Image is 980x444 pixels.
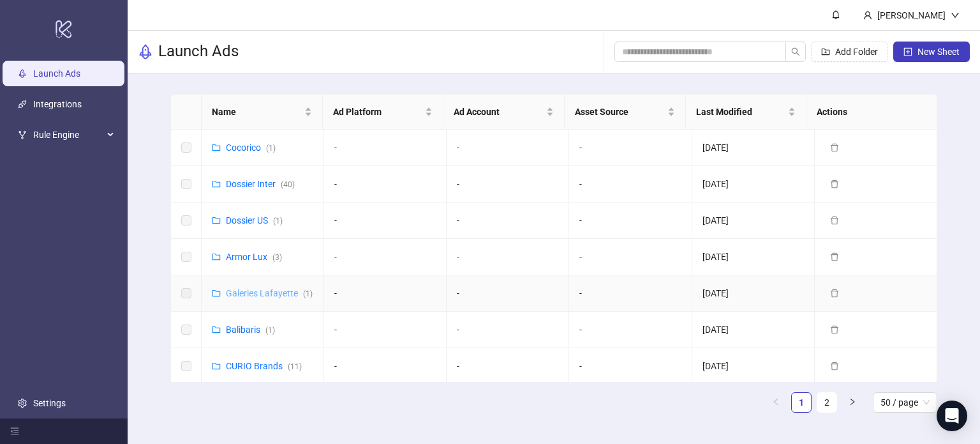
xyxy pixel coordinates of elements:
[766,392,786,413] button: left
[791,392,812,413] li: 1
[324,166,447,203] td: -
[447,166,569,203] td: -
[686,95,807,130] th: Last Modified
[951,11,960,20] span: down
[903,47,912,56] span: plus-square
[831,10,840,19] span: bell
[226,288,313,298] a: Galeries Lafayette(1)
[893,42,970,62] button: New Sheet
[10,427,19,436] span: menu-fold
[265,326,275,335] span: ( 1 )
[792,393,811,412] a: 1
[454,105,544,119] span: Ad Account
[917,47,960,57] span: New Sheet
[226,179,295,189] a: Dossier Inter(40)
[303,289,313,298] span: ( 1 )
[569,348,692,385] td: -
[830,362,839,371] span: delete
[158,42,239,62] h3: Launch Ads
[33,68,80,79] a: Launch Ads
[138,44,153,59] span: rocket
[692,275,815,312] td: [DATE]
[272,253,282,262] span: ( 3 )
[226,142,276,153] a: Cocorico(1)
[872,8,951,22] div: [PERSON_NAME]
[569,130,692,166] td: -
[447,130,569,166] td: -
[212,252,221,261] span: folder
[212,105,302,119] span: Name
[830,143,839,152] span: delete
[226,361,302,371] a: CURIO Brands(11)
[830,289,839,298] span: delete
[447,239,569,275] td: -
[791,47,800,56] span: search
[447,203,569,239] td: -
[569,239,692,275] td: -
[565,95,686,130] th: Asset Source
[266,144,276,153] span: ( 1 )
[569,275,692,312] td: -
[226,252,282,262] a: Armor Lux(3)
[692,130,815,166] td: [DATE]
[33,122,103,148] span: Rule Engine
[821,47,830,56] span: folder-add
[766,392,786,413] li: Previous Page
[692,348,815,385] td: [DATE]
[281,180,295,189] span: ( 40 )
[696,105,786,119] span: Last Modified
[323,95,444,130] th: Ad Platform
[212,143,221,152] span: folder
[830,325,839,334] span: delete
[443,95,565,130] th: Ad Account
[692,166,815,203] td: [DATE]
[202,95,323,130] th: Name
[849,398,856,406] span: right
[226,215,283,226] a: Dossier US(1)
[212,289,221,298] span: folder
[817,392,837,413] li: 2
[692,203,815,239] td: [DATE]
[447,275,569,312] td: -
[18,130,27,139] span: fork
[324,203,447,239] td: -
[937,401,967,431] div: Open Intercom Messenger
[324,239,447,275] td: -
[569,166,692,203] td: -
[447,348,569,385] td: -
[324,348,447,385] td: -
[226,325,275,335] a: Balibaris(1)
[324,312,447,348] td: -
[33,99,82,109] a: Integrations
[873,392,937,413] div: Page Size
[863,11,872,20] span: user
[692,239,815,275] td: [DATE]
[324,275,447,312] td: -
[835,47,878,57] span: Add Folder
[811,42,888,62] button: Add Folder
[33,398,66,408] a: Settings
[212,325,221,334] span: folder
[324,130,447,166] td: -
[569,312,692,348] td: -
[772,398,780,406] span: left
[692,312,815,348] td: [DATE]
[212,216,221,225] span: folder
[212,180,221,188] span: folder
[806,95,928,130] th: Actions
[288,362,302,371] span: ( 11 )
[575,105,665,119] span: Asset Source
[817,393,836,412] a: 2
[842,392,863,413] button: right
[830,180,839,188] span: delete
[830,216,839,225] span: delete
[880,393,930,412] span: 50 / page
[212,362,221,371] span: folder
[333,105,423,119] span: Ad Platform
[842,392,863,413] li: Next Page
[273,217,283,226] span: ( 1 )
[830,252,839,261] span: delete
[569,203,692,239] td: -
[447,312,569,348] td: -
